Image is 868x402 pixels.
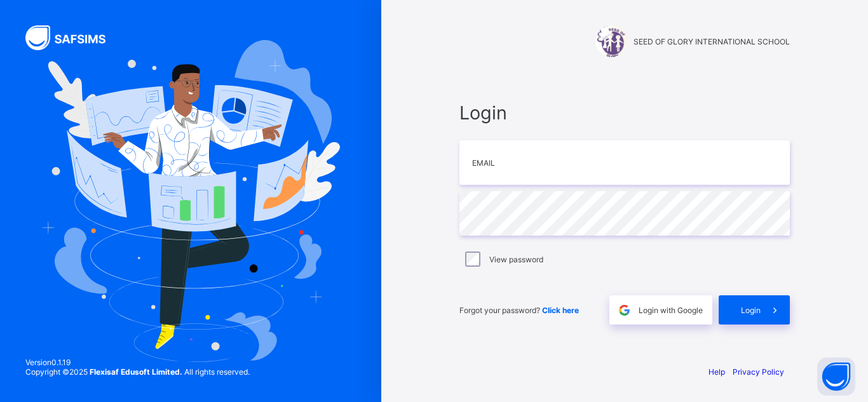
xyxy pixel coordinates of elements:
[817,358,855,396] button: Open asap
[459,305,579,315] span: Forgot your password?
[90,367,182,377] strong: Flexisaf Edusoft Limited.
[639,305,703,315] span: Login with Google
[709,367,725,377] a: Help
[542,305,579,315] a: Click here
[617,303,632,318] img: google.396cfc9801f0270233282035f929180a.svg
[25,25,121,50] img: SAFSIMS Logo
[25,367,250,377] span: Copyright © 2025 All rights reserved.
[489,255,543,264] label: View password
[41,40,341,361] img: Hero Image
[733,367,784,377] a: Privacy Policy
[459,102,790,124] span: Login
[25,358,250,367] span: Version 0.1.19
[741,305,761,315] span: Login
[634,37,790,46] span: SEED OF GLORY INTERNATIONAL SCHOOL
